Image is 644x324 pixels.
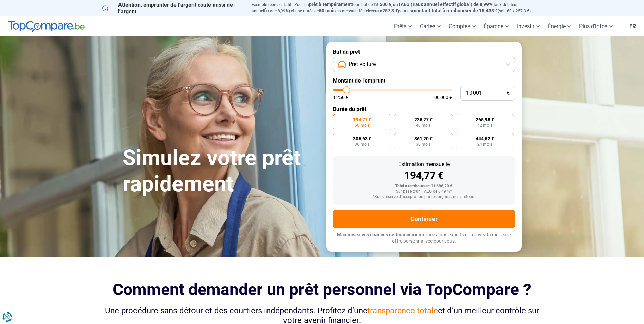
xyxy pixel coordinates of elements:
span: 305,63 € [353,136,371,141]
span: 12.500 € [373,2,391,7]
p: Exemple représentatif : Pour un tous but de , un (taux débiteur annuel de 8,99%) et une durée de ... [252,2,542,14]
a: Cartes [416,16,445,36]
span: Prêt voiture [349,60,376,68]
a: Plus d'infos [575,16,617,36]
span: fixe [264,8,272,13]
a: Épargne [480,16,513,36]
span: transparence totale [367,306,438,316]
span: Maximisez vos chances de financement [337,232,423,237]
span: montant total à rembourser de 15.438 € [412,8,498,13]
div: Estimation mensuelle [338,162,510,167]
div: 194,77 € [338,170,510,181]
span: 194,77 € [353,117,371,122]
label: Montant de l'emprunt [333,77,515,84]
h2: Comment demander un prêt personnel via TopCompare ? [102,280,542,299]
div: Total à rembourser: 11 686,20 € [338,184,510,189]
span: 36 mois [355,142,370,146]
span: 236,27 € [414,117,433,122]
span: 100 000 € [431,95,452,100]
label: But du prêt [333,49,515,55]
span: 444,62 € [476,136,494,141]
p: grâce à nos experts et trouvez la meilleure offre personnalisée pour vous. [333,232,515,245]
span: 24 mois [477,142,492,146]
span: TAEG (Taux annuel effectif global) de 8,99% [398,2,492,7]
a: Comptes [445,16,480,36]
span: 265,98 € [476,117,494,122]
p: Attention, emprunter de l'argent coûte aussi de l'argent. [102,2,243,15]
a: fr [625,16,640,36]
span: 361,20 € [414,136,433,141]
span: prêt à tempérament [309,2,352,7]
button: Prêt voiture [333,57,515,72]
div: Sur base d'un TAEG de 6,49 %* [338,189,510,194]
span: 48 mois [416,123,431,127]
label: Durée du prêt [333,106,515,112]
span: 42 mois [477,123,492,127]
span: 257,3 € [382,8,398,13]
button: Continuer [333,210,515,228]
span: 60 mois [319,8,336,13]
span: 30 mois [416,142,431,146]
a: Investir [513,16,544,36]
a: Prêts [390,16,416,36]
div: *Sous réserve d'acceptation par les organismes prêteurs [338,195,510,199]
span: 1 250 € [333,95,348,100]
img: TopCompare [8,21,85,32]
span: € [507,90,510,96]
a: Énergie [544,16,575,36]
span: 60 mois [355,123,370,127]
h1: Simulez votre prêt rapidement [123,145,318,197]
